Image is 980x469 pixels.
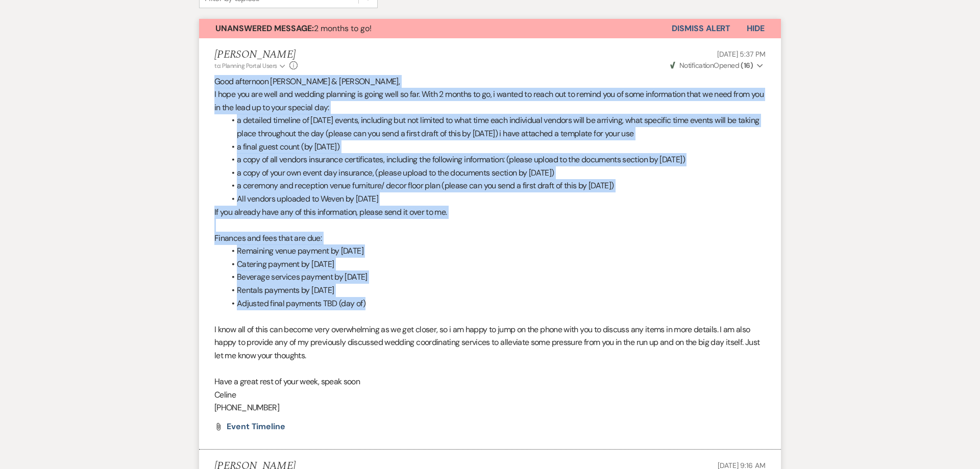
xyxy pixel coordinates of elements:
li: Adjusted final payments TBD (day of) [225,297,766,310]
li: Remaining venue payment by [DATE] [225,244,766,258]
p: I hope you are well and wedding planning is going well so far. With 2 months to go, i wanted to r... [214,88,766,114]
li: a final guest count (by [DATE]) [225,140,766,154]
strong: ( 16 ) [741,61,753,70]
strong: Unanswered Message: [215,23,314,34]
p: Have a great rest of your week, speak soon [214,375,766,388]
li: Catering payment by [DATE] [225,258,766,271]
button: to: Planning Portal Users [214,61,287,70]
li: a copy of all vendors insurance certificates, including the following information: (please upload... [225,153,766,166]
span: to: Planning Portal Users [214,62,277,70]
span: 2 months to go! [215,23,372,34]
li: a detailed timeline of [DATE] events, including but not limited to what time each individual vend... [225,114,766,140]
button: Hide [730,19,781,38]
p: Celine [214,388,766,402]
li: a copy of your own event day insurance, (please upload to the documents section by [DATE]) [225,166,766,180]
span: Hide [747,23,765,34]
button: Unanswered Message:2 months to go! [199,19,672,38]
li: a ceremony and reception venue furniture/ decor floor plan (please can you send a first draft of ... [225,179,766,192]
h5: [PERSON_NAME] [214,48,298,61]
p: I know all of this can become very overwhelming as we get closer, so i am happy to jump on the ph... [214,323,766,362]
span: Opened [670,61,753,70]
p: Good afternoon [PERSON_NAME] & [PERSON_NAME], [214,75,766,88]
p: [PHONE_NUMBER] [214,401,766,414]
button: Dismiss Alert [672,19,730,38]
button: NotificationOpened (16) [669,60,766,71]
p: Finances and fees that are due: [214,232,766,245]
span: Notification [679,61,714,70]
span: [DATE] 5:37 PM [717,50,766,59]
li: Rentals payments by [DATE] [225,284,766,297]
p: If you already have any of this information, please send it over to me. [214,206,766,219]
li: All vendors uploaded to Weven by [DATE] [225,192,766,206]
li: Beverage services payment by [DATE] [225,270,766,284]
span: Event timeline [227,421,285,432]
a: Event timeline [227,423,285,431]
